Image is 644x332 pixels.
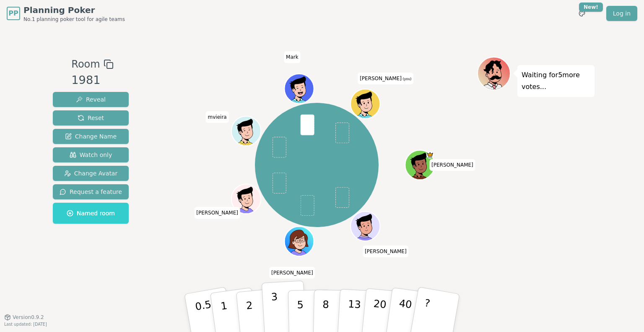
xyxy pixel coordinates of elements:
span: Room [71,57,100,72]
a: Log in [606,6,637,21]
button: Reset [53,110,129,125]
button: Click to change your avatar [352,90,379,118]
p: Waiting for 5 more votes... [522,69,590,93]
div: 1981 [71,72,113,89]
span: Click to change your name [358,73,413,84]
span: Click to change your name [194,207,240,219]
span: Change Name [65,132,117,141]
button: Watch only [53,147,129,162]
button: Named room [53,203,129,224]
a: PPPlanning PokerNo.1 planning poker tool for agile teams [7,4,125,23]
span: Version 0.9.2 [13,314,44,321]
button: Version0.9.2 [4,314,44,321]
div: New! [579,3,603,12]
span: Request a feature [60,188,122,196]
span: Change Avatar [64,169,118,178]
button: New! [574,6,589,21]
span: Click to change your name [269,267,315,279]
span: Last updated: [DATE] [4,322,47,327]
span: PP [8,8,18,18]
span: Rafael is the host [426,151,434,159]
span: (you) [402,77,412,81]
span: Click to change your name [206,111,229,123]
button: Change Avatar [53,166,129,181]
button: Change Name [53,129,129,144]
span: Click to change your name [284,52,301,63]
span: Click to change your name [363,246,409,257]
span: Click to change your name [429,159,475,171]
button: Reveal [53,92,129,107]
span: Reveal [76,95,106,104]
span: Planning Poker [23,4,125,16]
span: Reset [78,114,104,122]
span: Watch only [70,151,112,159]
button: Request a feature [53,184,129,199]
span: No.1 planning poker tool for agile teams [23,16,125,23]
span: Named room [67,209,115,217]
